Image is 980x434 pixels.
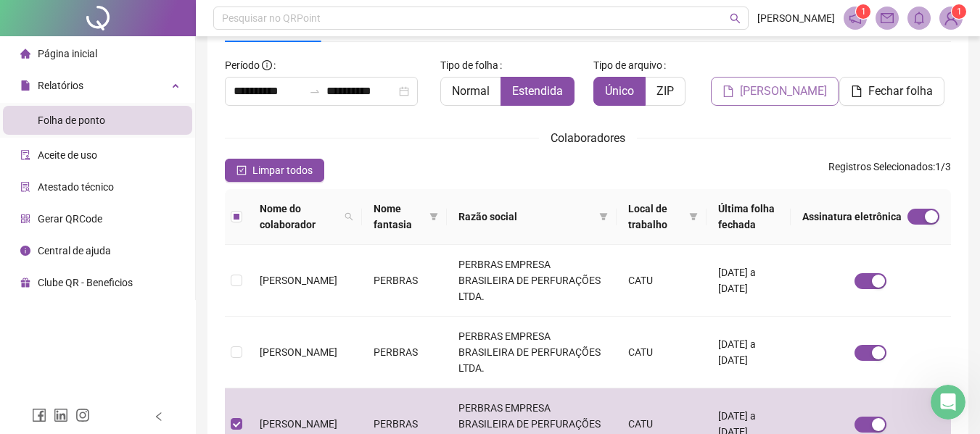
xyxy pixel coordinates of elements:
span: Assinatura eletrônica [802,209,902,225]
span: left [154,412,164,422]
span: bell [913,12,926,25]
span: Razão social [458,209,593,225]
span: solution [20,182,30,192]
span: Fechar folha [868,83,933,100]
button: [PERSON_NAME] [711,77,839,106]
span: facebook [32,408,46,422]
button: Limpar todos [225,159,324,182]
span: Clube QR - Beneficios [38,277,133,288]
span: ZIP [656,84,674,98]
span: Nome do colaborador [260,201,339,233]
span: Nome fantasia [374,201,424,233]
span: filter [686,198,701,235]
span: gift [20,277,30,288]
span: filter [689,212,698,221]
span: Tipo de arquivo [593,57,662,73]
span: filter [599,212,608,221]
span: Tipo de folha [440,57,498,73]
iframe: Intercom live chat [931,385,965,420]
th: Última folha fechada [707,189,791,245]
td: PERBRAS EMPRESA BRASILEIRA DE PERFURAÇÕES LTDA. [447,245,617,317]
span: Atestado técnico [38,181,114,193]
span: : 1 / 3 [828,159,951,182]
td: PERBRAS [362,317,447,388]
span: Estendida [512,84,563,98]
span: Aceite de uso [38,149,97,161]
td: PERBRAS EMPRESA BRASILEIRA DE PERFURAÇÕES LTDA. [447,317,617,388]
span: Relatórios [38,80,83,91]
span: qrcode [20,214,30,224]
span: [PERSON_NAME] [260,346,337,358]
span: linkedin [54,408,68,422]
span: Período [225,59,260,71]
span: filter [596,206,611,228]
sup: 1 [856,4,870,19]
span: swap-right [309,85,321,97]
span: Normal [452,84,490,98]
span: info-circle [262,60,272,70]
span: home [20,49,30,59]
span: Gerar QRCode [38,213,102,225]
span: 1 [957,7,962,17]
span: Folha de ponto [38,114,105,126]
span: Local de trabalho [628,201,683,233]
span: Registros Selecionados [828,161,933,172]
span: instagram [75,408,90,422]
span: [PERSON_NAME] [757,10,835,26]
td: [DATE] a [DATE] [707,245,791,317]
td: CATU [617,317,707,388]
td: PERBRAS [362,245,447,317]
span: filter [429,212,438,221]
span: search [345,212,353,221]
span: file [20,80,30,91]
span: 1 [861,7,866,17]
sup: Atualize o seu contato no menu Meus Dados [952,4,966,19]
span: Central de ajuda [38,245,111,256]
span: Limpar todos [252,162,313,178]
span: [PERSON_NAME] [740,83,827,100]
span: Único [605,84,634,98]
span: [PERSON_NAME] [260,418,337,430]
span: search [342,198,356,235]
span: mail [881,12,894,25]
span: Colaboradores [551,131,625,145]
img: 4353 [940,7,962,29]
span: check-square [236,165,247,175]
span: [PERSON_NAME] [260,275,337,286]
span: audit [20,150,30,160]
span: notification [849,12,862,25]
span: search [730,13,741,24]
td: [DATE] a [DATE] [707,317,791,388]
span: to [309,85,321,97]
button: Fechar folha [839,77,944,106]
span: file [722,85,734,97]
span: info-circle [20,246,30,256]
span: file [851,85,862,97]
td: CATU [617,245,707,317]
span: Página inicial [38,48,97,59]
span: filter [427,198,441,235]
